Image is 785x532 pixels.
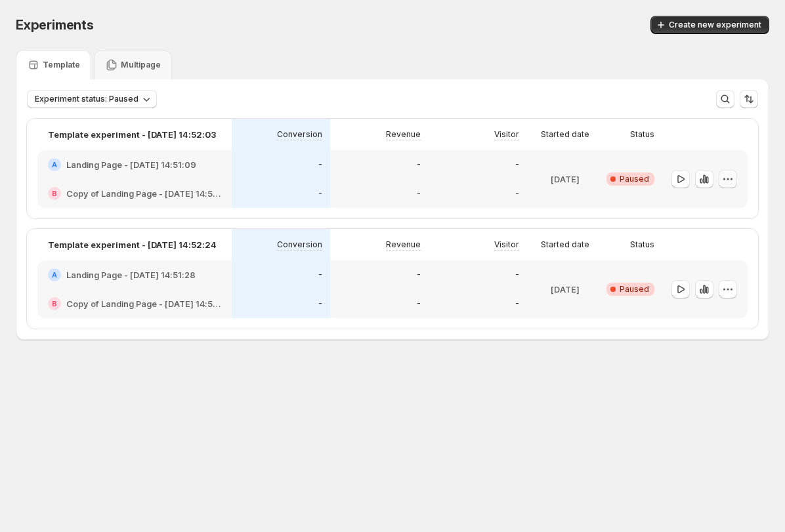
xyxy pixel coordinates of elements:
p: Revenue [386,129,421,140]
h2: Copy of Landing Page - [DATE] 14:51:28 [66,297,221,310]
button: Experiment status: Paused [27,90,157,108]
p: - [318,298,322,309]
p: - [515,188,519,199]
h2: A [52,161,57,169]
p: Started date [541,239,589,250]
span: Experiments [16,17,94,33]
p: - [417,270,421,280]
h2: B [52,190,57,197]
span: Experiment status: Paused [35,94,138,104]
p: - [318,159,322,170]
p: Template experiment - [DATE] 14:52:03 [48,128,216,141]
h2: Landing Page - [DATE] 14:51:28 [66,268,196,281]
p: Visitor [494,129,519,140]
button: Sort the results [740,90,758,108]
h2: Landing Page - [DATE] 14:51:09 [66,158,196,171]
p: - [318,188,322,199]
p: Revenue [386,239,421,250]
h2: Copy of Landing Page - [DATE] 14:51:09 [66,187,221,200]
span: Paused [620,284,649,295]
p: Template [43,60,80,70]
span: Paused [620,174,649,184]
p: Conversion [277,239,322,250]
p: Status [630,239,654,250]
p: Visitor [494,239,519,250]
button: Create new experiment [650,16,769,34]
p: [DATE] [551,173,580,186]
p: [DATE] [551,283,580,296]
p: - [515,270,519,280]
p: - [318,270,322,280]
p: - [515,298,519,309]
p: - [417,188,421,199]
p: - [417,159,421,170]
p: Template experiment - [DATE] 14:52:24 [48,238,217,251]
p: Status [630,129,654,140]
p: Multipage [121,60,161,70]
p: - [417,298,421,309]
p: Conversion [277,129,322,140]
h2: B [52,300,57,308]
span: Create new experiment [669,20,761,30]
p: Started date [541,129,589,140]
p: - [515,159,519,170]
h2: A [52,271,57,279]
